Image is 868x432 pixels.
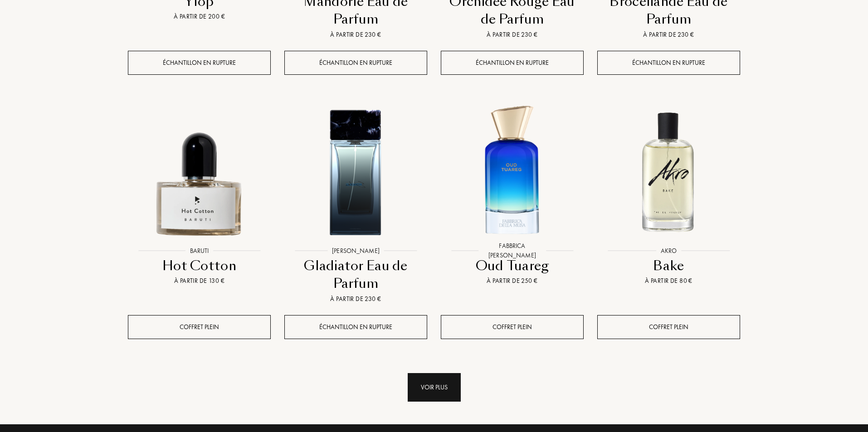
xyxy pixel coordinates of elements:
img: Gladiator Eau de Parfum Sora Dora [285,101,426,242]
div: Coffret plein [128,315,271,339]
div: À partir de 230 € [288,30,424,39]
img: Oud Tuareg Fabbrica Della Musa [442,101,583,242]
div: Échantillon en rupture [128,51,271,75]
div: À partir de 230 € [288,294,424,304]
div: À partir de 80 € [601,276,736,286]
a: Hot Cotton BarutiBarutiHot CottonÀ partir de 130 € [128,91,271,297]
img: Bake Akro [598,101,739,242]
img: Hot Cotton Baruti [129,101,270,242]
div: Échantillon en rupture [284,315,427,339]
div: Échantillon en rupture [597,51,740,75]
div: Échantillon en rupture [441,51,584,75]
div: À partir de 230 € [601,30,736,39]
div: Voir plus [408,373,461,402]
div: Échantillon en rupture [284,51,427,75]
a: Bake AkroAkroBakeÀ partir de 80 € [597,91,740,297]
div: Coffret plein [441,315,584,339]
a: Oud Tuareg Fabbrica Della MusaFabbrica [PERSON_NAME]Oud TuaregÀ partir de 250 € [441,91,584,297]
div: À partir de 230 € [444,30,580,39]
div: Gladiator Eau de Parfum [288,257,424,293]
div: À partir de 200 € [132,12,267,21]
div: À partir de 250 € [444,276,580,286]
a: Gladiator Eau de Parfum Sora Dora[PERSON_NAME]Gladiator Eau de ParfumÀ partir de 230 € [284,91,427,315]
div: Coffret plein [597,315,740,339]
div: À partir de 130 € [132,276,267,286]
